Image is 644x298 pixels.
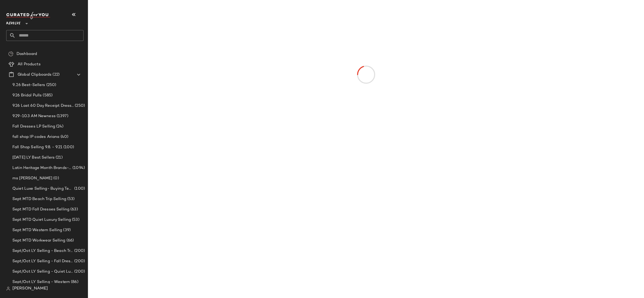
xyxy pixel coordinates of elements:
span: (24) [55,124,63,130]
span: Sept MTD Workwear Selling [12,238,65,244]
span: (66) [65,238,74,244]
span: Sept/Oct LY Selling - Beach Trip [12,248,73,254]
span: Sept MTD Fall Dresses Selling [12,207,69,212]
span: (1094) [71,165,85,171]
img: svg%3e [8,51,13,56]
span: Sept MTD Beach Trip Selling [12,196,66,202]
img: svg%3e [6,287,10,291]
span: Global Clipboards [18,72,51,78]
span: 9..26 Best-Sellers [12,82,45,88]
span: (100) [62,144,74,150]
span: [PERSON_NAME] [12,286,48,292]
span: Revolve [6,18,20,27]
span: 9.26 Bridal Pulls [12,93,42,98]
span: Latin Heritage Month Brands- DO NOT DELETE [12,165,71,171]
span: (21) [55,155,63,161]
span: (63) [69,207,78,212]
span: (53) [66,196,75,202]
span: Sept/Oct LY Selling - Western [12,279,70,285]
span: Fall Shop Selling 9.8. - 9.21 [12,144,62,150]
span: Sept/Oct LY Selling - Fall Dresses [12,258,73,264]
span: (39) [62,227,71,233]
span: (0) [52,175,59,181]
span: 9.29-10.3 AM Newness [12,113,56,119]
span: (250) [45,82,56,88]
span: All Products [18,61,41,67]
span: (200) [73,269,85,275]
img: cfy_white_logo.C9jOOHJF.svg [6,12,50,19]
span: (100) [73,186,85,192]
span: Sept MTD Western Selling [12,227,62,233]
span: fall shop lP codes Ariana [12,134,60,140]
span: (22) [51,72,60,78]
span: Fall Dresses LP Selling [12,124,55,130]
span: (585) [42,93,53,98]
span: [DATE] LY Best Sellers [12,155,55,161]
span: Dashboard [17,51,37,57]
span: (200) [73,258,85,264]
span: (40) [60,134,69,140]
span: Sept MTD Quiet Luxury Selling [12,217,71,223]
span: (86) [70,279,78,285]
span: (1397) [56,113,68,119]
span: (200) [73,248,85,254]
span: Quiet Luxe Selling- Buying Team [12,186,73,192]
span: (53) [71,217,79,223]
span: 9.26 Last 60 Day Receipt Dresses Selling [12,103,74,109]
span: (250) [74,103,85,109]
span: ms [PERSON_NAME] [12,175,52,181]
span: Sept/Oct LY Selling - Quiet Luxe [12,269,73,275]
